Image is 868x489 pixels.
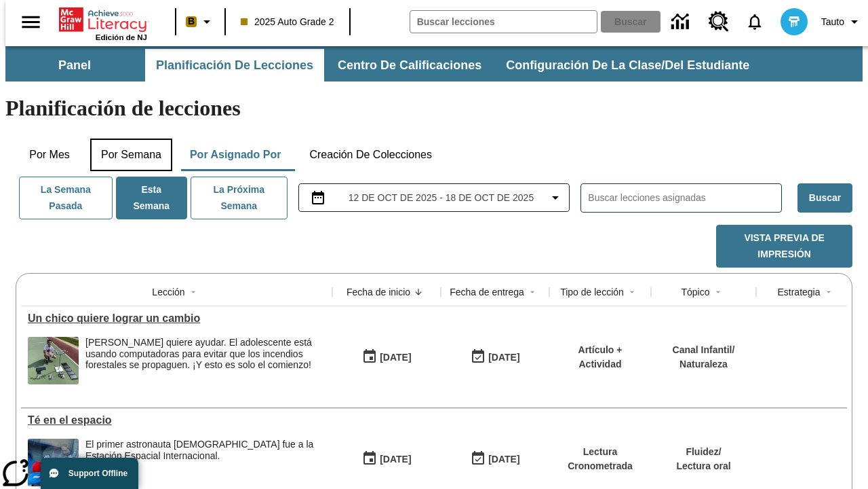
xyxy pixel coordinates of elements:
div: Lección [152,285,184,299]
div: Un chico quiere lograr un cambio [28,312,325,325]
div: Tópico [681,285,709,299]
p: Naturaleza [673,357,735,372]
div: Té en el espacio [28,414,325,427]
button: Configuración de la clase/del estudiante [495,49,760,81]
input: Buscar lecciones asignadas [588,188,781,208]
button: Boost El color de la clase es anaranjado claro. Cambiar el color de la clase. [180,10,220,34]
button: Sort [710,284,726,300]
span: Configuración de la clase/del estudiante [506,58,749,73]
span: Centro de calificaciones [338,58,481,73]
p: Fluidez / [676,445,730,459]
div: Subbarra de navegación [5,46,863,81]
span: B [188,13,195,30]
span: Edición de NJ [96,33,147,41]
button: Perfil/Configuración [816,10,868,34]
div: Estrategia [777,285,820,299]
button: Por semana [90,139,172,171]
div: Fecha de inicio [347,285,410,299]
p: Canal Infantil / [673,343,735,357]
button: La semana pasada [19,177,113,219]
button: Por asignado por [179,139,292,171]
div: Tipo de lección [560,285,624,299]
img: Un astronauta, el primero del Reino Unido que viaja a la Estación Espacial Internacional, saluda ... [28,439,79,486]
button: Esta semana [116,177,187,219]
button: 10/06/25: Primer día en que estuvo disponible la lección [357,446,416,472]
button: Creación de colecciones [298,139,443,171]
img: avatar image [781,8,808,35]
button: Planificación de lecciones [145,49,324,81]
img: Ryan Honary posa en cuclillas con unos dispositivos de detección de incendios [28,337,79,384]
button: Por mes [16,139,83,171]
button: Panel [7,49,142,81]
button: Sort [624,284,640,300]
div: [DATE] [380,349,411,366]
button: Sort [185,284,201,300]
button: 10/15/25: Primer día en que estuvo disponible la lección [357,344,416,370]
button: Sort [524,284,540,300]
span: 12 de oct de 2025 - 18 de oct de 2025 [349,191,534,205]
div: Ryan Honary quiere ayudar. El adolescente está usando computadoras para evitar que los incendios ... [85,337,325,384]
button: Vista previa de impresión [716,225,852,268]
a: Notificaciones [737,4,772,39]
h1: Planificación de lecciones [5,96,863,121]
div: [PERSON_NAME] quiere ayudar. El adolescente está usando computadoras para evitar que los incendio... [85,337,325,371]
button: Abrir el menú lateral [11,2,51,42]
div: El primer astronauta [DEMOGRAPHIC_DATA] fue a la Estación Espacial Internacional. [85,439,325,462]
div: El primer astronauta británico fue a la Estación Espacial Internacional. [85,439,325,486]
button: Seleccione el intervalo de fechas opción del menú [304,189,564,206]
button: 10/15/25: Último día en que podrá accederse la lección [466,344,524,370]
div: [DATE] [488,451,519,468]
p: Lectura oral [676,459,730,473]
span: Support Offline [68,469,127,478]
input: Buscar campo [410,11,597,33]
button: Sort [410,284,427,300]
button: Buscar [797,183,852,213]
button: Sort [821,284,837,300]
span: Tauto [821,15,844,29]
a: Portada [59,6,147,33]
a: Centro de recursos, Se abrirá en una pestaña nueva. [701,3,737,40]
div: [DATE] [488,349,519,366]
span: Planificación de lecciones [156,58,313,73]
button: Centro de calificaciones [327,49,492,81]
p: Lectura Cronometrada [556,445,644,473]
div: Subbarra de navegación [5,49,762,81]
svg: Collapse Date Range Filter [547,189,564,206]
div: Fecha de entrega [450,285,524,299]
span: Panel [58,58,91,73]
span: 2025 Auto Grade 2 [241,15,334,29]
button: Support Offline [41,458,138,489]
button: La próxima semana [191,177,288,219]
div: [DATE] [380,451,411,468]
button: 10/12/25: Último día en que podrá accederse la lección [466,446,524,472]
a: Centro de información [663,3,701,41]
a: Un chico quiere lograr un cambio, Lecciones [28,312,325,325]
button: Escoja un nuevo avatar [772,4,816,39]
div: Portada [59,5,147,41]
a: Té en el espacio, Lecciones [28,414,325,427]
p: Artículo + Actividad [556,343,644,372]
